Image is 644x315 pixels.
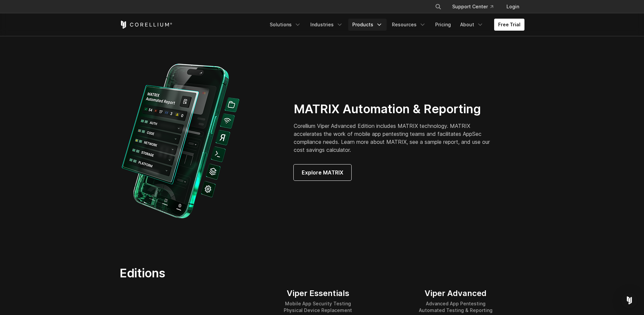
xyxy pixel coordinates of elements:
[120,266,385,280] h2: Editions
[266,19,305,31] a: Solutions
[456,19,487,31] a: About
[294,102,499,117] h2: MATRIX Automation & Reporting
[431,19,455,31] a: Pricing
[120,21,172,29] a: Corellium Home
[427,1,524,13] div: Navigation Menu
[266,19,524,31] div: Navigation Menu
[432,1,444,13] button: Search
[494,19,524,31] a: Free Trial
[302,168,343,176] span: Explore MATRIX
[306,19,347,31] a: Industries
[621,292,637,308] div: Open Intercom Messenger
[419,288,492,298] div: Viper Advanced
[284,300,352,314] div: Mobile App Security Testing Physical Device Replacement
[120,59,244,223] img: Corellium_Combo_MATRIX_UI_web 1
[447,1,498,13] a: Support Center
[388,19,430,31] a: Resources
[294,122,499,154] p: Corellium Viper Advanced Edition includes MATRIX technology. MATRIX accelerates the work of mobil...
[284,288,352,298] div: Viper Essentials
[501,1,524,13] a: Login
[348,19,387,31] a: Products
[294,164,351,180] a: Explore MATRIX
